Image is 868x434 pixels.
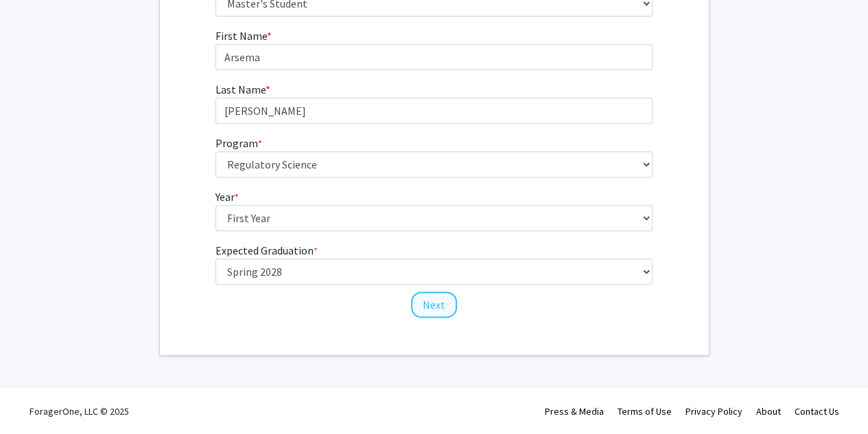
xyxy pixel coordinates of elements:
[795,405,839,417] a: Contact Us
[215,188,239,205] label: Year
[215,29,267,43] span: First Name
[545,405,604,417] a: Press & Media
[215,242,318,259] label: Expected Graduation
[756,405,781,417] a: About
[215,83,266,96] span: Last Name
[10,372,58,424] iframe: Chat
[215,135,262,151] label: Program
[685,405,742,417] a: Privacy Policy
[618,405,672,417] a: Terms of Use
[411,292,457,318] button: Next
